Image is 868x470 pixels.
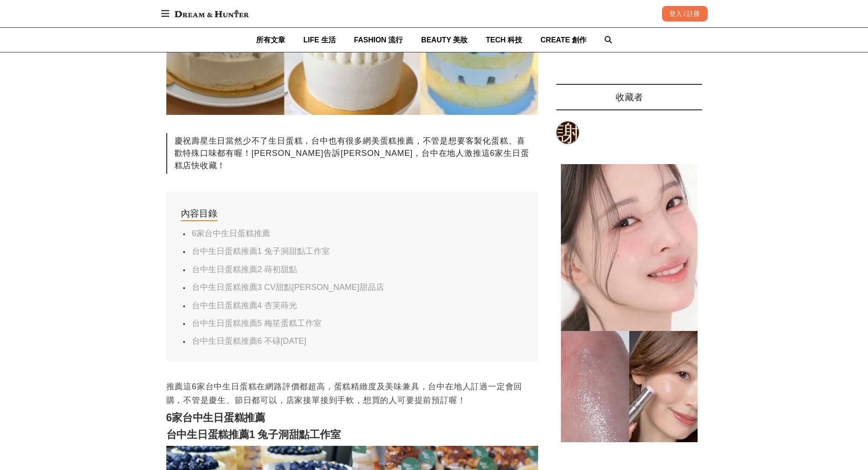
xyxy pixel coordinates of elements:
p: 推薦這6家台中生日蛋糕在網路評價都超高，蛋糕精緻度及美味兼具，台中在地人訂過一定會回購，不管是慶生、節日都可以，店家接單接到手軟，想買的人可要提前預訂喔！ [166,380,538,407]
span: LIFE 生活 [303,36,336,44]
a: BEAUTY 美妝 [421,28,467,52]
a: 台中生日蛋糕推薦3 CV甜點[PERSON_NAME]甜品店 [192,283,384,292]
a: 謝 [556,121,579,144]
a: FASHION 流行 [354,28,403,52]
img: Dream & Hunter [170,5,253,22]
a: LIFE 生活 [303,28,336,52]
div: 登入 / 註冊 [662,6,708,21]
a: 所有文章 [256,28,285,52]
span: 所有文章 [256,36,285,44]
strong: 6家台中生日蛋糕推薦 [166,412,266,424]
span: TECH 科技 [486,36,522,44]
a: CREATE 創作 [540,28,586,52]
img: 水光肌底妝教學！初學者也能掌握的5大上妝技巧，畫完像打過皮秒，勻膚透亮還零毛孔 [561,164,698,442]
a: TECH 科技 [486,28,522,52]
span: BEAUTY 美妝 [421,36,467,44]
div: 慶祝壽星生日當然少不了生日蛋糕，台中也有很多網美蛋糕推薦，不管是想要客製化蛋糕、喜歡特殊口味都有喔！[PERSON_NAME]告訴[PERSON_NAME]，台中在地人激推這6家生日蛋糕店快收藏！ [166,133,538,174]
a: 6家台中生日蛋糕推薦 [192,229,270,238]
a: 台中生日蛋糕推薦6 不碌[DATE] [192,336,307,346]
span: CREATE 創作 [540,36,586,44]
a: 台中生日蛋糕推薦4 杏芙蒔光 [192,301,297,310]
a: 台中生日蛋糕推薦1 兔子洞甜點工作室 [192,247,330,256]
a: 台中生日蛋糕推薦2 蒔初甜點 [192,265,297,274]
span: 收藏者 [616,92,643,102]
strong: 台中生日蛋糕推薦1 兔子洞甜點工作室 [166,429,341,440]
a: 台中生日蛋糕推薦5 梅笙蛋糕工作室 [192,319,322,328]
span: FASHION 流行 [354,36,403,44]
div: 內容目錄 [181,207,217,221]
